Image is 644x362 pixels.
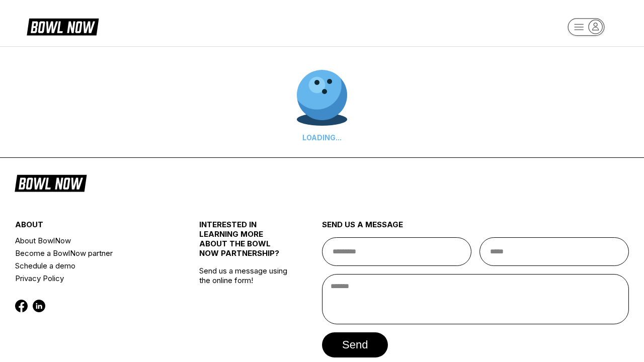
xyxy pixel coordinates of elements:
[15,234,169,247] a: About BowlNow
[322,332,388,357] button: send
[15,247,169,259] a: Become a BowlNow partner
[199,220,291,266] div: INTERESTED IN LEARNING MORE ABOUT THE BOWL NOW PARTNERSHIP?
[15,272,169,285] a: Privacy Policy
[297,133,347,142] div: LOADING...
[322,220,629,237] div: send us a message
[15,220,169,234] div: about
[15,259,169,272] a: Schedule a demo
